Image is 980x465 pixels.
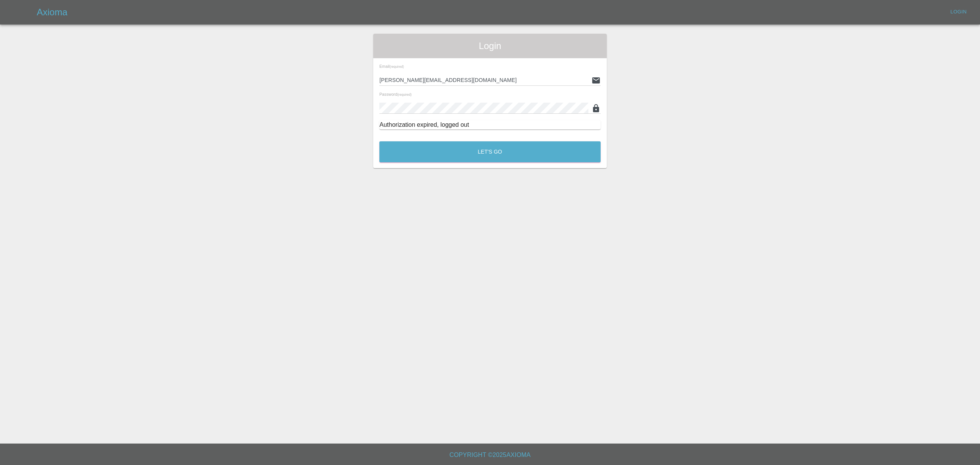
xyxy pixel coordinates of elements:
[379,40,601,52] span: Login
[397,93,412,97] small: (required)
[379,141,601,162] button: Let's Go
[6,450,974,460] h6: Copyright © 2025 Axioma
[379,92,412,97] span: Password
[390,65,404,69] small: (required)
[379,120,601,129] div: Authorization expired, logged out
[946,6,971,18] a: Login
[379,64,404,69] span: Email
[37,6,67,18] h5: Axioma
